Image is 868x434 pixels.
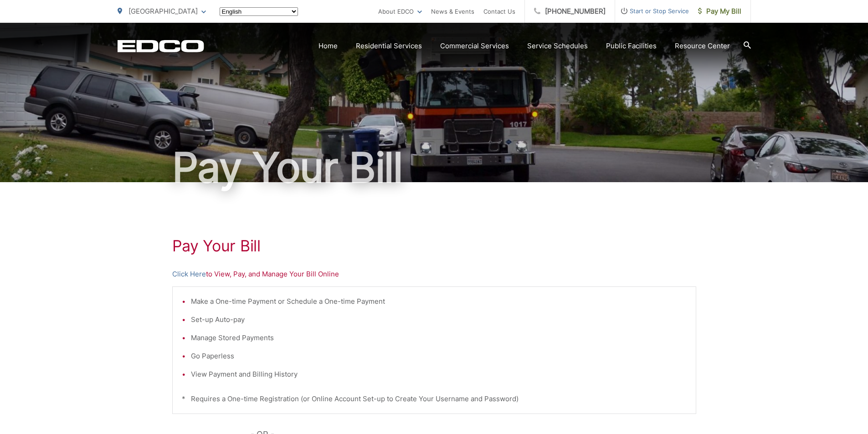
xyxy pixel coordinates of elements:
[606,41,657,51] a: Public Facilities
[182,393,687,404] p: * Requires a One-time Registration (or Online Account Set-up to Create Your Username and Password)
[172,269,696,280] p: to View, Pay, and Manage Your Bill Online
[118,145,751,190] h1: Pay Your Bill
[483,6,515,17] a: Contact Us
[191,332,687,343] li: Manage Stored Payments
[318,41,338,51] a: Home
[191,314,687,325] li: Set-up Auto-pay
[191,351,687,362] li: Go Paperless
[220,7,298,16] select: Select a language
[172,237,696,255] h1: Pay Your Bill
[378,6,422,17] a: About EDCO
[172,269,206,280] a: Click Here
[675,41,730,51] a: Resource Center
[118,40,204,52] a: EDCD logo. Return to the homepage.
[440,41,509,51] a: Commercial Services
[356,41,422,51] a: Residential Services
[431,6,474,17] a: News & Events
[191,296,687,307] li: Make a One-time Payment or Schedule a One-time Payment
[698,6,741,17] span: Pay My Bill
[527,41,588,51] a: Service Schedules
[191,369,687,380] li: View Payment and Billing History
[128,7,198,15] span: [GEOGRAPHIC_DATA]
